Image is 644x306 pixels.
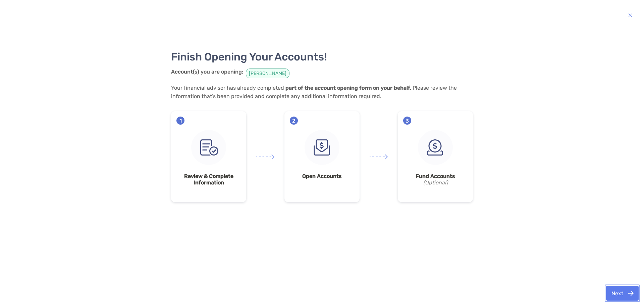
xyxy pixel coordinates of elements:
img: step [418,130,453,165]
strong: part of the account opening form on your behalf. [285,85,411,91]
button: Next [606,286,639,301]
strong: Open Accounts [290,173,354,179]
p: Your financial advisor has already completed Please review the information that’s been provided a... [171,84,473,100]
strong: Account(s) you are opening: [171,69,243,75]
strong: Fund Accounts [403,173,468,179]
img: arrow [256,154,274,160]
span: [PERSON_NAME] [246,69,289,78]
img: arrow [370,154,388,160]
img: step [191,130,226,165]
h3: Finish Opening Your Accounts! [171,50,473,63]
span: 3 [403,117,411,125]
img: button icon [628,11,632,19]
i: (Optional) [403,179,468,186]
img: step [305,130,339,165]
strong: Review & Complete Information [176,173,241,186]
span: 1 [176,117,184,125]
span: 2 [290,117,298,125]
